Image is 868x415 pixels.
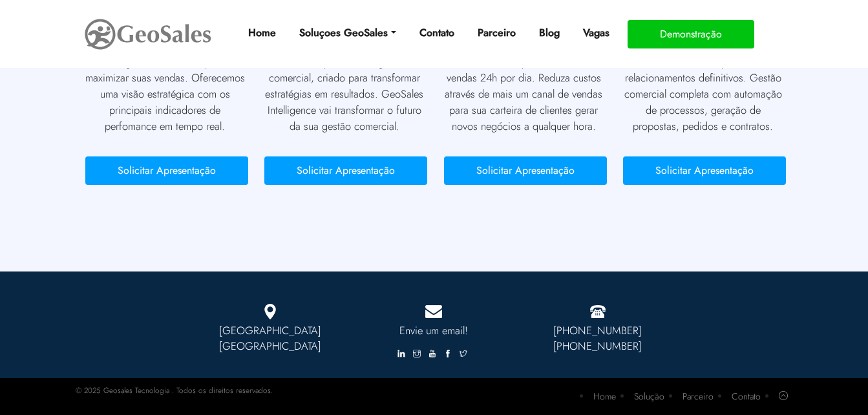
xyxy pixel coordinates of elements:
a: [PHONE_NUMBER] [553,323,642,338]
button: Solicitar Apresentação [444,156,607,185]
a: Envie um email! [362,323,506,339]
p: Inteligência Comercial para maximizar suas vendas. Oferecemos uma visão estratégica com os princ... [85,54,246,134]
a: Contato [732,390,761,403]
a: Contato [414,20,460,46]
p: Seu comercial potencializando vendas 24h por dia. Reduza custos através de mais um canal de venda... [444,54,604,134]
a: Home [593,390,616,403]
a: Parceiro [472,20,521,46]
button: Solicitar Apresentação [623,156,786,185]
p: [GEOGRAPHIC_DATA] [GEOGRAPHIC_DATA] [198,323,343,355]
img: GeoSales [83,16,213,52]
button: Solicitar Apresentação [85,156,248,185]
a: Home [243,20,281,46]
button: Demonstração [628,20,754,48]
img: Mail [425,304,442,319]
a: Vagas [578,20,615,46]
img: Fone [589,304,606,319]
a: [PHONE_NUMBER] [553,338,642,354]
img: Marcador [264,304,276,319]
a: Solução [634,390,664,403]
a: Blog [534,20,565,46]
a: Parceiro [683,390,714,403]
p: Para vendas complexas, e relacionamentos definitivos. Gestão comercial completa com automação de ... [623,54,783,134]
p: © 2025 Geosales Tecnologia . Todos os direitos reservados. [76,385,273,396]
a: Soluçoes GeoSales [294,20,401,46]
p: Um novo patamar em gestão comercial, criado para transformar estratégias em resultados. GeoSales ... [264,54,425,134]
button: Solicitar Apresentação [264,156,427,185]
